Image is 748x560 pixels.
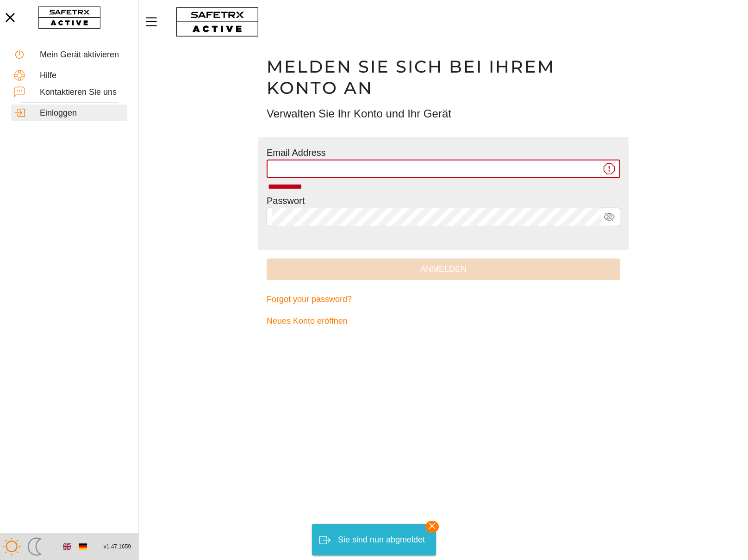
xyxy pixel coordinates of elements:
div: Hilfe [40,71,125,81]
label: Passwort [267,196,305,206]
a: Forgot your password? [267,289,620,310]
a: Neues Konto eröffnen [267,310,620,332]
h3: Verwalten Sie Ihr Konto und Ihr Gerät [267,106,620,122]
div: Sie sind nun abgmeldet [338,531,425,549]
label: Email Address [267,148,326,158]
button: v1.47.1659 [98,539,137,554]
img: en.svg [63,542,71,551]
div: Einloggen [40,108,125,118]
button: MenÜ [143,12,167,31]
img: ContactUs.svg [14,86,25,98]
button: English [59,539,75,554]
img: ModeDark.svg [25,537,44,556]
span: Forgot your password? [267,292,352,307]
span: Neues Konto eröffnen [267,314,348,328]
div: Kontaktieren Sie uns [40,87,125,98]
span: Anmelden [274,262,613,277]
img: Help.svg [14,70,25,81]
div: Mein Gerät aktivieren [40,50,125,60]
button: Anmelden [267,258,620,280]
span: v1.47.1659 [104,542,131,552]
img: de.svg [79,542,87,551]
button: German [75,539,91,554]
h1: Melden Sie sich bei Ihrem Konto an [267,56,620,98]
img: ModeLight.svg [2,537,21,556]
